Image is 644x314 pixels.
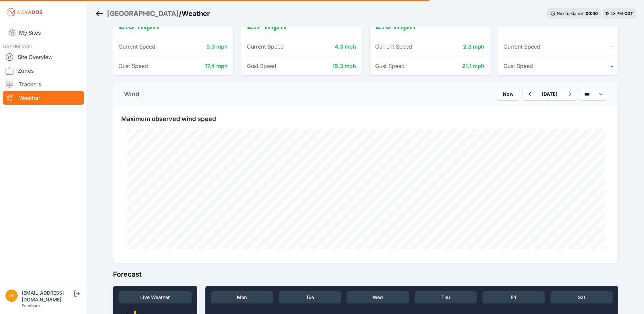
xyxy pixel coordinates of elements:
dd: 2.3 mph [463,42,484,51]
span: DASHBOARD [3,43,33,49]
h3: Live Weather [118,291,192,303]
button: [DATE] [536,88,563,100]
h2: Forecast [113,269,618,279]
dt: Gust Speed [503,62,533,70]
span: 12:43 PM [605,11,623,16]
div: [EMAIL_ADDRESS][DOMAIN_NAME] [22,290,73,303]
a: Trackers [3,77,84,91]
dd: 15.3 mph [332,62,356,70]
dt: Current Speed [118,42,155,51]
dt: Gust Speed [247,62,276,70]
dt: Current Speed [503,42,540,51]
dd: 21.1 mph [462,62,484,70]
dt: Current Speed [247,42,284,51]
div: Maximum observed wind speed [113,106,618,124]
a: My Sites [3,24,84,41]
dd: 4.3 mph [335,42,356,51]
dt: Gust Speed [118,62,148,70]
div: Wind [124,89,139,99]
dt: Gust Speed [375,62,405,70]
a: Zones [3,64,84,77]
h3: Sat [550,291,613,303]
dd: 5.3 mph [206,42,228,51]
a: Feedback [22,303,41,308]
a: Weather [3,91,84,105]
span: CDT [624,11,633,16]
img: dlay@prim.com [5,290,18,302]
dd: - [610,62,613,70]
h3: Fri [482,291,545,303]
h3: Mon [211,291,273,303]
h3: Thu [415,291,477,303]
dt: Current Speed [375,42,412,51]
div: 00 : 00 [586,11,598,16]
a: [GEOGRAPHIC_DATA] [107,9,179,18]
span: Next update in [557,11,585,16]
span: / [179,9,182,18]
h3: Tue [279,291,341,303]
button: Now [497,88,519,101]
nav: Breadcrumb [95,5,210,22]
img: Nevados [5,7,43,18]
h3: Wed [347,291,409,303]
a: Site Overview [3,50,84,64]
h3: Weather [182,9,210,18]
dd: 17.4 mph [205,62,228,70]
dd: - [610,42,613,51]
